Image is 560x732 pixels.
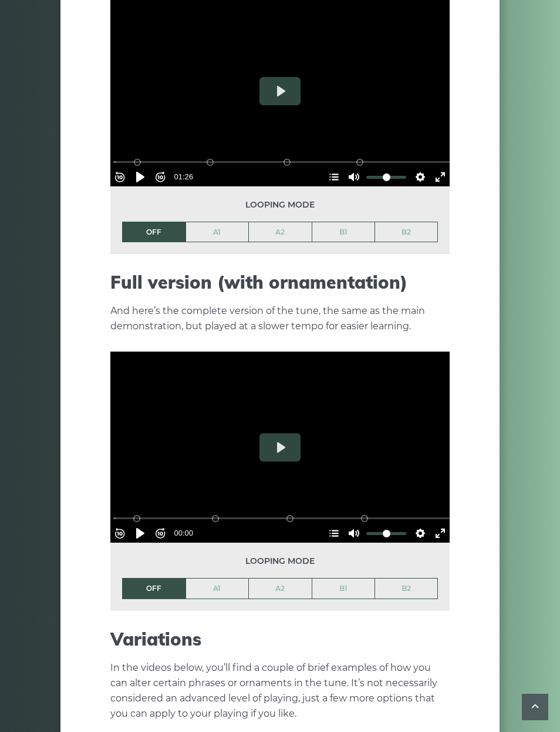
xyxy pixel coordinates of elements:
[186,222,249,242] a: A1
[312,222,375,242] a: B1
[122,554,438,568] span: Looping mode
[186,579,249,599] a: A1
[312,579,375,599] a: B1
[110,629,450,650] h2: Variations
[249,222,312,242] a: A2
[375,579,437,599] a: B2
[122,198,438,212] span: Looping mode
[249,579,312,599] a: A2
[110,303,450,334] p: And here’s the complete version of the tune, the same as the main demonstration, but played at a ...
[110,272,450,293] h2: Full version (with ornamentation)
[375,222,437,242] a: B2
[110,660,450,721] p: In the videos below, you’ll find a couple of brief examples of how you can alter certain phrases ...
